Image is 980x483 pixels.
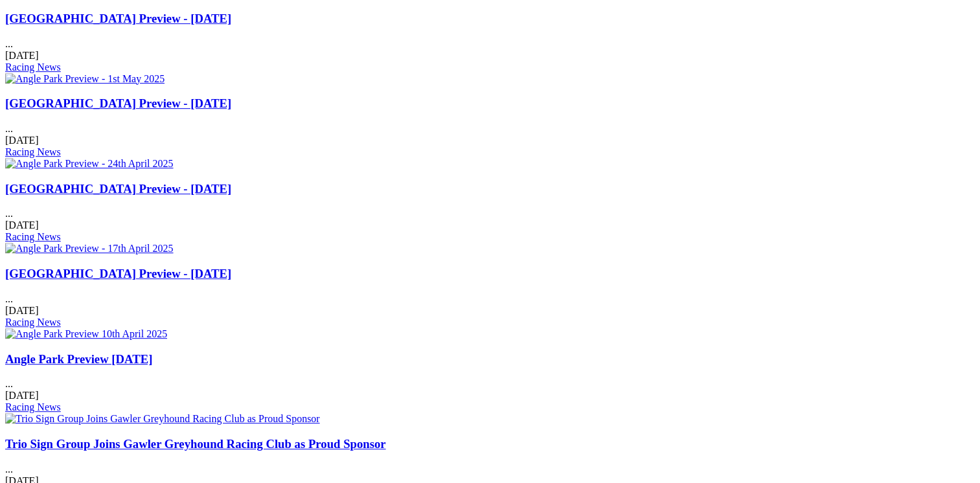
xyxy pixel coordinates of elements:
[5,158,174,170] img: Angle Park Preview - 24th April 2025
[5,352,975,414] div: ...
[5,401,61,412] a: Racing News
[5,135,39,146] span: [DATE]
[5,50,39,61] span: [DATE]
[5,182,231,196] a: [GEOGRAPHIC_DATA] Preview - [DATE]
[5,96,975,158] div: ...
[5,146,61,157] a: Racing News
[5,62,61,73] a: Racing News
[5,96,231,110] a: [GEOGRAPHIC_DATA] Preview - [DATE]
[5,243,174,254] img: Angle Park Preview - 17th April 2025
[5,317,61,328] a: Racing News
[5,437,386,451] a: Trio Sign Group Joins Gawler Greyhound Racing Club as Proud Sponsor
[5,12,975,73] div: ...
[5,231,61,242] a: Racing News
[5,73,165,85] img: Angle Park Preview - 1st May 2025
[5,413,320,425] img: Trio Sign Group Joins Gawler Greyhound Racing Club as Proud Sponsor
[5,390,39,401] span: [DATE]
[5,352,152,366] a: Angle Park Preview [DATE]
[5,328,167,340] img: Angle Park Preview 10th April 2025
[5,305,39,316] span: [DATE]
[5,267,231,280] a: [GEOGRAPHIC_DATA] Preview - [DATE]
[5,12,231,25] a: [GEOGRAPHIC_DATA] Preview - [DATE]
[5,182,975,243] div: ...
[5,219,39,230] span: [DATE]
[5,267,975,328] div: ...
